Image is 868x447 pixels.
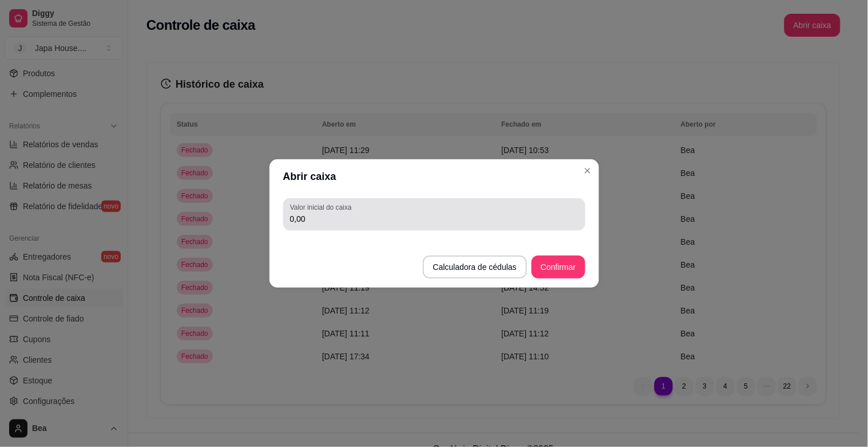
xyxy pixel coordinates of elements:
[290,213,578,225] input: Valor inicial do caixa
[290,202,355,212] label: Valor inicial do caixa
[532,256,585,279] button: Confirmar
[423,256,527,279] button: Calculadora de cédulas
[578,162,597,180] button: Close
[269,159,599,194] header: Abrir caixa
